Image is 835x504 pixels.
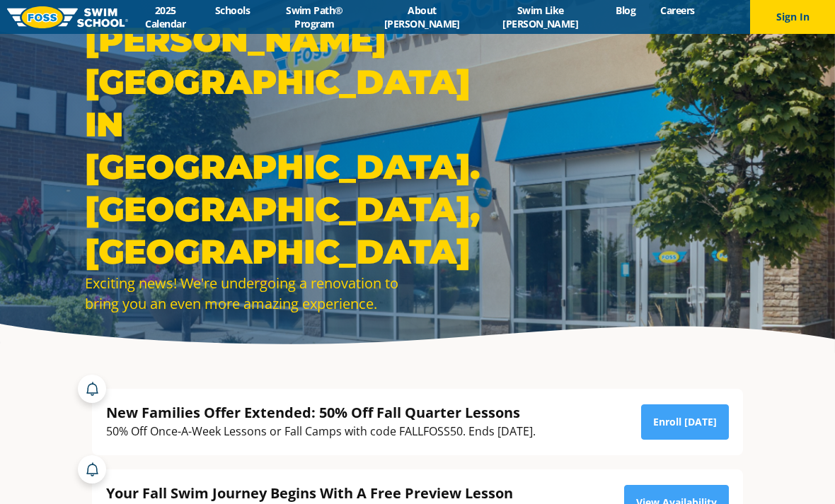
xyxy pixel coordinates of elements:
div: 50% Off Once-A-Week Lessons or Fall Camps with code FALLFOSS50. Ends [DATE]. [106,422,536,441]
a: Blog [604,4,648,17]
a: Swim Like [PERSON_NAME] [478,4,604,30]
a: Swim Path® Program [263,4,367,30]
div: New Families Offer Extended: 50% Off Fall Quarter Lessons [106,403,536,422]
a: 2025 Calendar [128,4,202,30]
div: Exciting news! We're undergoing a renovation to bring you an even more amazing experience. [85,273,410,314]
a: Schools [202,4,262,17]
h1: [PERSON_NAME][GEOGRAPHIC_DATA] IN [GEOGRAPHIC_DATA]. [GEOGRAPHIC_DATA], [GEOGRAPHIC_DATA] [85,18,410,273]
a: Enroll [DATE] [641,404,729,440]
img: FOSS Swim School Logo [7,6,128,28]
a: Careers [648,4,707,17]
a: About [PERSON_NAME] [367,4,477,30]
div: Your Fall Swim Journey Begins With A Free Preview Lesson [106,484,581,503]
